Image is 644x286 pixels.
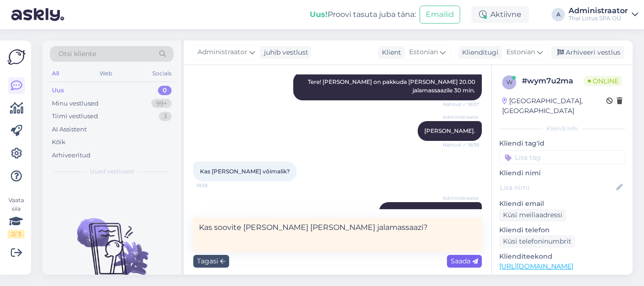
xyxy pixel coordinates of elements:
[52,112,98,121] div: Tiimi vestlused
[310,9,416,20] div: Proovi tasuta juba täna:
[420,6,460,24] button: Emailid
[458,48,498,57] div: Klienditugi
[443,114,479,121] span: Administraator
[499,150,625,164] input: Lisa tag
[196,182,231,189] span: 18:38
[260,48,308,57] div: juhib vestlust
[193,255,229,268] div: Tagasi
[443,141,479,148] span: Nähtud ✓ 18:38
[499,139,625,148] p: Kliendi tag'id
[58,49,96,59] span: Otsi kliente
[506,47,535,57] span: Estonian
[443,101,479,108] span: Nähtud ✓ 18:37
[522,75,584,87] div: # wym7u2ma
[499,274,625,283] p: Vaata edasi ...
[499,124,625,133] div: Kliendi info
[42,201,181,286] img: No chats
[52,99,99,108] div: Minu vestlused
[499,252,625,261] p: Klienditeekond
[50,67,61,80] div: All
[159,112,172,121] div: 3
[8,48,25,66] img: Askly Logo
[52,86,64,95] div: Uus
[409,47,438,57] span: Estonian
[90,167,134,176] span: Uued vestlused
[499,199,625,209] p: Kliendi email
[310,10,328,19] b: Uus!
[52,125,87,134] div: AI Assistent
[200,168,290,175] span: Kas [PERSON_NAME] võimalik?
[584,76,622,86] span: Online
[443,195,479,202] span: Administraator
[198,47,248,57] span: Administraator
[500,182,614,193] input: Lisa nimi
[8,230,25,238] div: 2 / 3
[8,196,25,238] div: Vaata siia
[193,218,482,252] textarea: Kas soovite [PERSON_NAME] [PERSON_NAME] jalamassaazi?
[471,6,529,23] div: Aktiivne
[386,208,475,215] span: [PERSON_NAME] kahjuks mitte
[506,79,512,86] span: w
[150,67,173,80] div: Socials
[499,209,566,221] div: Küsi meiliaadressi
[451,257,478,265] span: Saada
[552,46,624,59] div: Arhiveeri vestlus
[378,48,401,57] div: Klient
[308,78,477,94] span: Tere! [PERSON_NAME] on pakkuda [PERSON_NAME] 20.00 jalamassaazile 30 min.
[98,67,114,80] div: Web
[499,168,625,178] p: Kliendi nimi
[151,99,172,108] div: 99+
[52,138,66,147] div: Kõik
[52,151,91,160] div: Arhiveeritud
[569,7,638,22] a: AdministraatorThai Lotus SPA OÜ
[499,225,625,235] p: Kliendi telefon
[552,8,565,21] div: A
[502,96,606,116] div: [GEOGRAPHIC_DATA], [GEOGRAPHIC_DATA]
[499,262,573,270] a: [URL][DOMAIN_NAME]
[424,127,475,134] span: [PERSON_NAME].
[569,7,628,15] div: Administraator
[569,15,628,22] div: Thai Lotus SPA OÜ
[158,86,172,95] div: 0
[499,235,575,248] div: Küsi telefoninumbrit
